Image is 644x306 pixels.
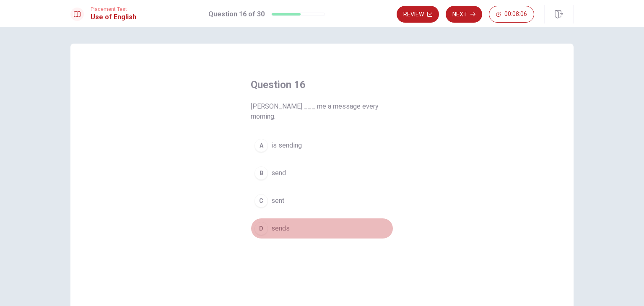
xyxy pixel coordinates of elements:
span: sent [271,196,284,206]
h1: Question 16 of 30 [208,9,265,19]
span: send [271,168,286,178]
button: Next [446,6,482,23]
span: 00:08:06 [504,11,527,18]
button: Ais sending [251,135,393,156]
button: Review [397,6,439,23]
span: [PERSON_NAME] ___ me a message every morning. [251,101,393,122]
h4: Question 16 [251,78,393,91]
div: D [254,222,268,235]
button: Csent [251,190,393,211]
span: sends [271,223,290,233]
button: Bsend [251,163,393,184]
span: is sending [271,140,302,150]
span: Placement Test [91,6,136,12]
div: B [254,166,268,180]
button: 00:08:06 [489,6,534,23]
div: C [254,194,268,207]
button: Dsends [251,218,393,239]
div: A [254,139,268,152]
h1: Use of English [91,12,136,22]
